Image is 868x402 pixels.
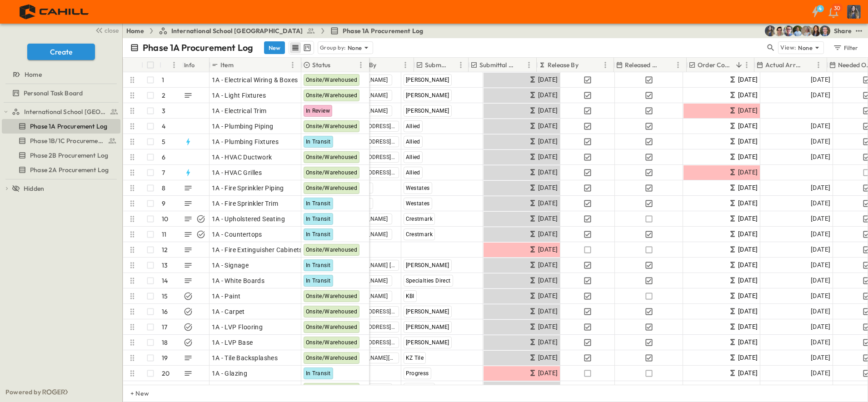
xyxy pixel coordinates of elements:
[538,74,558,85] span: [DATE]
[738,383,758,394] span: [DATE]
[30,165,109,174] span: Phase 2A Procurement Log
[538,337,558,347] span: [DATE]
[24,107,107,116] span: International School San Francisco
[806,4,824,20] button: 4
[516,60,526,70] button: Sort
[2,164,119,176] a: Phase 2A Procurement Log
[406,355,424,361] span: KZ Tile
[160,58,182,72] div: #
[287,60,298,70] button: Menu
[306,200,331,207] span: In Transit
[2,134,120,148] div: Phase 1B/1C Procurement Logtest
[162,75,164,84] p: 1
[344,308,395,315] span: [EMAIL_ADDRESS][DOMAIN_NAME]
[306,92,358,99] span: Onsite/Warehoused
[162,168,165,177] p: 7
[212,369,248,378] span: 1A - Glazing
[425,60,446,69] p: Submitted?
[212,307,245,316] span: 1A - Carpet
[264,41,285,54] button: New
[2,68,119,81] a: Home
[2,149,119,162] a: Phase 2B Procurement Log
[162,199,165,208] p: 9
[406,293,414,299] span: KBI
[738,74,758,85] span: [DATE]
[538,213,558,224] span: [DATE]
[162,184,165,193] p: 8
[30,151,108,160] span: Phase 2B Procurement Log
[765,25,776,36] img: Tessa Hollfelder (thollfelder@cahill-sf.com)
[406,262,449,268] span: [PERSON_NAME]
[306,247,358,253] span: Onsite/Warehoused
[818,5,822,12] h6: 4
[348,43,362,52] p: None
[811,121,830,131] span: [DATE]
[30,122,107,131] span: Phase 1A Procurement Log
[212,91,266,100] span: 1A - Light Fixtures
[625,60,661,69] p: Released Date
[811,383,830,394] span: [DATE]
[538,198,558,208] span: [DATE]
[524,60,534,70] button: Menu
[212,261,249,270] span: 1A - Signage
[162,137,165,146] p: 5
[332,60,342,70] button: Sort
[600,60,611,70] button: Menu
[538,167,558,178] span: [DATE]
[162,369,170,378] p: 20
[162,353,168,362] p: 19
[2,119,120,134] div: Phase 1A Procurement Logtest
[24,89,83,98] span: Personal Task Board
[212,122,274,131] span: 1A - Plumbing Piping
[738,213,758,224] span: [DATE]
[301,42,313,53] button: kanban view
[212,384,254,393] span: 1A - Casework
[538,352,558,363] span: [DATE]
[811,368,830,378] span: [DATE]
[212,106,267,115] span: 1A - Electrical Trim
[811,136,830,147] span: [DATE]
[212,230,262,239] span: 1A - Countertops
[406,185,430,191] span: Westates
[2,104,120,119] div: International School San Franciscotest
[306,139,331,145] span: In Transit
[406,200,430,207] span: Westates
[406,92,449,99] span: [PERSON_NAME]
[306,216,331,222] span: In Transit
[184,52,195,78] div: Info
[126,26,144,35] a: Home
[829,41,861,54] button: Filter
[306,262,331,268] span: In Transit
[406,324,449,330] span: [PERSON_NAME]
[538,136,558,147] span: [DATE]
[406,231,433,238] span: Crestmark
[306,77,358,83] span: Onsite/Warehoused
[212,184,284,193] span: 1A - Fire Sprinkler Piping
[2,120,119,133] a: Phase 1A Procurement Log
[811,229,830,239] span: [DATE]
[783,25,794,36] img: Sam Palley (spalley@cahill-sf.com)
[538,105,558,116] span: [DATE]
[406,169,420,176] span: Allied
[344,154,395,161] span: [EMAIL_ADDRESS][DOMAIN_NAME]
[162,276,168,285] p: 14
[212,292,241,301] span: 1A - Paint
[811,291,830,301] span: [DATE]
[289,41,314,55] div: table view
[538,368,558,378] span: [DATE]
[306,308,358,315] span: Onsite/Warehoused
[811,260,830,270] span: [DATE]
[738,121,758,131] span: [DATE]
[344,339,395,346] span: [EMAIL_ADDRESS][DOMAIN_NAME]
[738,337,758,347] span: [DATE]
[171,26,303,35] span: International School [GEOGRAPHIC_DATA]
[91,24,120,36] button: close
[738,90,758,100] span: [DATE]
[548,60,579,69] p: Release By
[344,262,395,269] span: [PERSON_NAME] [PERSON_NAME]
[306,324,358,330] span: Onsite/Warehoused
[27,44,95,60] button: Create
[811,244,830,255] span: [DATE]
[344,323,395,331] span: [EMAIL_ADDRESS][DOMAIN_NAME]
[406,339,449,346] span: [PERSON_NAME]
